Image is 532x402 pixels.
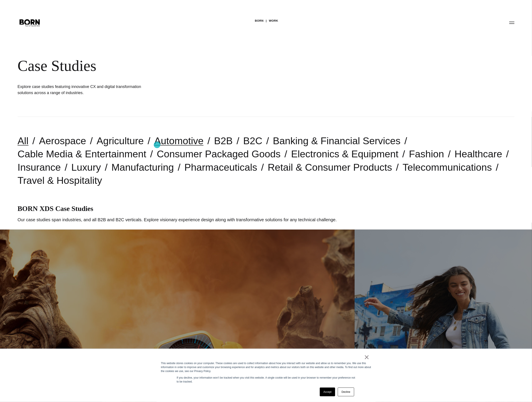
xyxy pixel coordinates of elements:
[507,18,517,27] button: Open
[320,388,335,396] a: Accept
[71,162,101,173] a: Luxury
[338,388,354,396] a: Decline
[403,162,492,173] a: Telecommunications
[268,162,392,173] a: Retail & Consumer Products
[18,57,267,75] div: Case Studies
[454,148,502,160] a: Healthcare
[18,148,146,160] a: Cable Media & Entertainment
[364,355,369,359] a: ×
[18,84,149,96] h1: Explore case studies featuring innovative CX and digital transformation solutions across a range ...
[157,148,281,160] a: Consumer Packaged Goods
[18,216,514,223] p: Our case studies span industries, and all B2B and B2C verticals. Explore visionary experience des...
[111,162,174,173] a: Manufacturing
[18,162,61,173] a: Insurance
[18,175,102,186] a: Travel & Hospitality
[97,135,144,146] a: Agriculture
[39,135,86,146] a: Aerospace
[161,361,371,373] div: This website stores cookies on your computer. These cookies are used to collect information about...
[177,376,355,384] p: If you decline, your information won’t be tracked when you visit this website. A single cookie wi...
[243,135,262,146] a: B2C
[214,135,233,146] a: B2B
[184,162,257,173] a: Pharmaceuticals
[18,205,514,213] h1: BORN XDS Case Studies
[269,18,278,24] a: Work
[154,135,203,146] a: Automotive
[291,148,398,160] a: Electronics & Equipment
[255,18,264,24] a: BORN
[18,135,28,146] a: All
[409,148,444,160] a: Fashion
[273,135,401,146] a: Banking & Financial Services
